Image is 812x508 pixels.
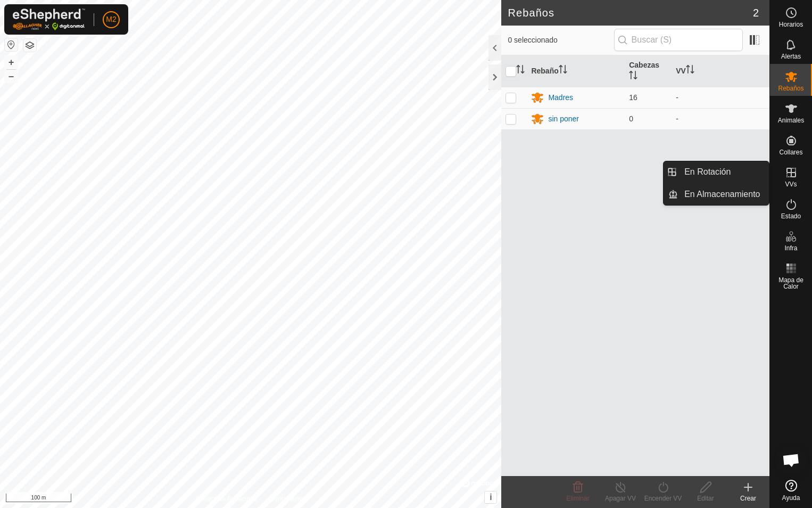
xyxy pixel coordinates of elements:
p-sorticon: Activar para ordenar [629,72,637,81]
th: VV [672,55,769,87]
p-sorticon: Activar para ordenar [516,67,525,75]
div: Editar [684,494,727,503]
div: Madres [548,92,573,103]
span: Alertas [781,53,801,60]
a: En Rotación [678,161,769,183]
a: En Almacenamiento [678,184,769,205]
input: Buscar (S) [614,29,743,51]
span: Ayuda [782,495,800,501]
div: Chat abierto [775,444,807,476]
th: Rebaño [527,55,625,87]
p-sorticon: Activar para ordenar [686,67,694,75]
span: Infra [784,245,797,251]
div: Apagar VV [599,494,642,503]
span: Rebaños [778,85,803,92]
button: Capas del Mapa [23,39,36,52]
a: Política de Privacidad [196,494,257,504]
button: i [485,491,496,503]
span: En Rotación [684,166,731,178]
span: Eliminar [566,495,589,502]
th: Cabezas [625,55,672,87]
a: Contáctenos [270,494,305,504]
span: VVs [785,181,797,187]
td: - [672,87,769,108]
button: Restablecer Mapa [5,38,18,51]
div: sin poner [548,113,579,125]
span: Horarios [779,21,803,28]
span: i [490,493,492,502]
a: Ayuda [770,476,812,505]
span: En Almacenamiento [684,188,760,201]
li: En Almacenamiento [664,184,769,205]
p-sorticon: Activar para ordenar [559,67,567,75]
span: Collares [779,149,802,155]
button: – [5,70,18,83]
span: Estado [781,213,801,219]
span: Animales [778,117,804,124]
h2: Rebaños [508,6,752,19]
span: 0 seleccionado [508,35,614,46]
div: Encender VV [642,494,684,503]
td: - [672,108,769,129]
button: + [5,56,18,69]
img: Logo Gallagher [13,9,85,30]
span: 16 [629,93,637,102]
li: En Rotación [664,161,769,183]
span: M2 [106,14,116,25]
span: Mapa de Calor [773,277,809,290]
span: 2 [753,5,759,21]
div: Crear [727,494,769,503]
span: 0 [629,114,633,123]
